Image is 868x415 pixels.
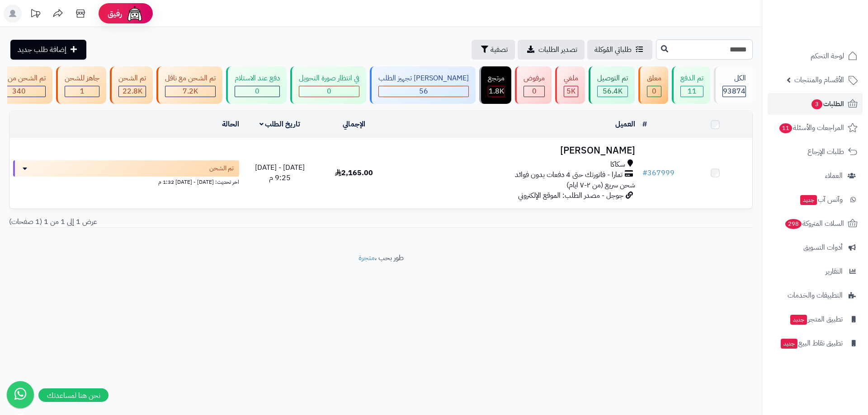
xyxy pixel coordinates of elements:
[784,217,844,230] span: السلات المتروكة
[335,168,373,178] span: 2,165.00
[538,44,577,55] span: تصدير الطلبات
[794,74,844,86] span: الأقسام والمنتجات
[327,86,331,97] span: 0
[647,73,661,84] div: معلق
[222,119,239,130] a: الحالة
[24,5,47,25] a: تحديثات المنصة
[681,86,703,97] div: 11
[647,86,661,97] div: 0
[779,123,792,133] span: 11
[343,119,365,130] a: الإجمالي
[781,339,797,349] span: جديد
[780,337,843,350] span: تطبيق نقاط البيع
[642,119,647,130] a: #
[553,66,587,104] a: ملغي 5K
[524,73,545,84] div: مرفوض
[235,86,279,97] div: 0
[680,73,703,84] div: تم الدفع
[108,66,155,104] a: تم الشحن 22.8K
[768,332,863,354] a: تطبيق نقاط البيعجديد
[12,86,26,97] span: 340
[54,66,108,104] a: جاهز للشحن 1
[800,195,817,205] span: جديد
[826,265,843,278] span: التقارير
[224,66,288,104] a: دفع عند الاستلام 0
[799,193,843,206] span: وآتس آب
[789,313,843,326] span: تطبيق المتجر
[488,86,504,97] div: 1799
[790,315,807,325] span: جديد
[768,308,863,330] a: تطبيق المتجرجديد
[768,165,863,187] a: العملاء
[491,44,508,55] span: تصفية
[564,73,578,84] div: ملغي
[811,98,844,110] span: الطلبات
[610,159,625,170] span: سكاكا
[688,86,697,97] span: 11
[165,86,215,97] div: 7223
[513,66,553,104] a: مرفوض 0
[712,66,755,104] a: الكل93874
[472,40,515,60] button: تصفية
[255,86,259,97] span: 0
[811,50,844,62] span: لوحة التحكم
[768,237,863,258] a: أدوات التسويق
[118,73,146,84] div: تم الشحن
[564,86,578,97] div: 4950
[768,117,863,139] a: المراجعات والأسئلة11
[811,99,822,109] span: 3
[255,162,305,183] span: [DATE] - [DATE] 9:25 م
[119,86,146,97] div: 22770
[594,44,632,55] span: طلباتي المُوكلة
[587,40,652,60] a: طلباتي المُوكلة
[419,86,428,97] span: 56
[80,86,85,97] span: 1
[65,73,99,84] div: جاهز للشحن
[566,180,635,191] span: شحن سريع (من ٢-٧ ايام)
[10,40,86,60] a: إضافة طلب جديد
[524,86,544,97] div: 0
[299,73,359,84] div: في انتظار صورة التحويل
[209,164,234,173] span: تم الشحن
[288,66,368,104] a: في انتظار صورة التحويل 0
[825,169,843,182] span: العملاء
[768,213,863,234] a: السلات المتروكة298
[670,66,712,104] a: تم الدفع 11
[515,170,623,180] span: تمارا - فاتورتك حتى 4 دفعات بدون فوائد
[65,86,99,97] div: 1
[768,189,863,210] a: وآتس آبجديد
[299,86,359,97] div: 0
[13,177,239,186] div: اخر تحديث: [DATE] - [DATE] 1:32 م
[378,73,469,84] div: [PERSON_NAME] تجهيز الطلب
[123,86,142,97] span: 22.8K
[532,86,537,97] span: 0
[768,284,863,306] a: التطبيقات والخدمات
[788,289,843,302] span: التطبيقات والخدمات
[642,168,675,178] a: #367999
[359,252,375,263] a: متجرة
[477,66,513,104] a: مرتجع 1.8K
[379,86,468,97] div: 56
[235,73,280,84] div: دفع عند الاستلام
[768,45,863,67] a: لوحة التحكم
[723,86,745,97] span: 93874
[637,66,670,104] a: معلق 0
[642,168,647,178] span: #
[807,145,844,158] span: طلبات الإرجاع
[803,241,843,254] span: أدوات التسويق
[587,66,637,104] a: تم التوصيل 56.4K
[722,73,746,84] div: الكل
[183,86,198,97] span: 7.2K
[488,73,505,84] div: مرتجع
[108,8,122,19] span: رفيق
[155,66,224,104] a: تم الشحن مع ناقل 7.2K
[259,119,301,130] a: تاريخ الطلب
[368,66,477,104] a: [PERSON_NAME] تجهيز الطلب 56
[768,93,863,115] a: الطلبات3
[395,145,635,156] h3: [PERSON_NAME]
[652,86,656,97] span: 0
[489,86,504,97] span: 1.8K
[126,5,144,23] img: ai-face.png
[518,190,623,201] span: جوجل - مصدر الطلب: الموقع الإلكتروني
[597,73,628,84] div: تم التوصيل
